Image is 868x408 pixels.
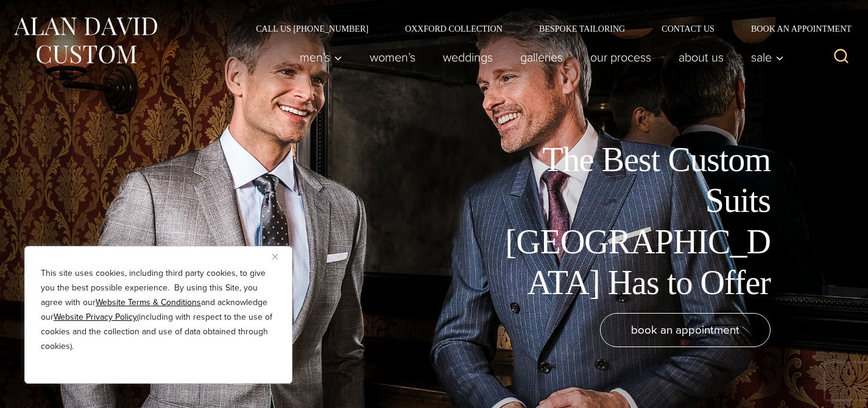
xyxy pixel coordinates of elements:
a: Website Terms & Conditions [96,296,201,309]
a: Oxxford Collection [387,24,521,33]
nav: Secondary Navigation [238,24,856,33]
button: View Search Form [827,43,856,72]
a: Call Us [PHONE_NUMBER] [238,24,387,33]
a: Website Privacy Policy [54,311,137,323]
a: Bespoke Tailoring [521,24,643,33]
a: Contact Us [643,24,733,33]
p: This site uses cookies, including third party cookies, to give you the best possible experience. ... [41,266,276,354]
a: book an appointment [600,313,771,347]
span: Men’s [300,51,342,63]
span: book an appointment [631,321,739,339]
a: Our Process [577,45,665,69]
button: Close [272,249,287,264]
a: weddings [429,45,507,69]
h1: The Best Custom Suits [GEOGRAPHIC_DATA] Has to Offer [496,139,771,303]
a: Women’s [356,45,429,69]
a: Book an Appointment [733,24,856,33]
img: Close [272,254,278,259]
iframe: Opens a widget where you can chat to one of our agents [789,371,856,402]
span: Sale [751,51,784,63]
a: About Us [665,45,738,69]
a: Galleries [507,45,577,69]
nav: Primary Navigation [286,45,791,69]
img: Alan David Custom [12,13,158,68]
